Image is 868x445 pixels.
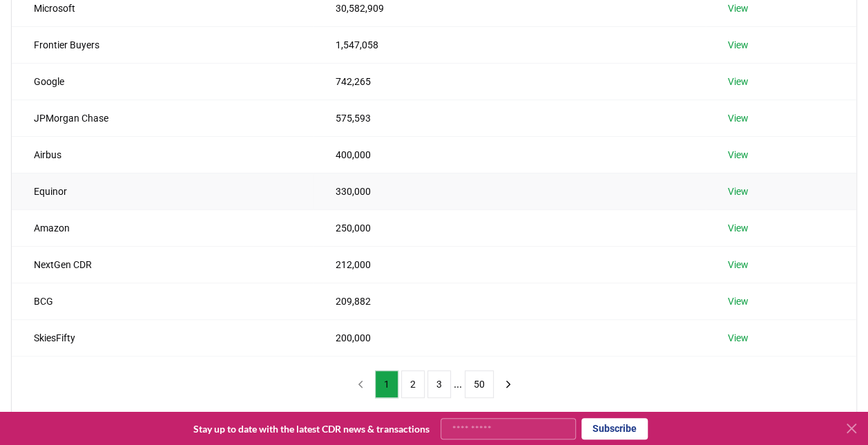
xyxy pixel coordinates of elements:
[401,370,425,398] button: 2
[728,148,749,162] a: View
[314,209,706,246] td: 250,000
[314,283,706,319] td: 209,882
[314,319,706,356] td: 200,000
[12,26,314,63] td: Frontier Buyers
[12,173,314,209] td: Equinor
[314,136,706,173] td: 400,000
[12,246,314,283] td: NextGen CDR
[314,173,706,209] td: 330,000
[375,370,398,398] button: 1
[12,209,314,246] td: Amazon
[12,283,314,319] td: BCG
[454,376,462,392] li: ...
[728,38,749,52] a: View
[314,100,706,136] td: 575,593
[12,319,314,356] td: SkiesFifty
[427,370,451,398] button: 3
[12,100,314,136] td: JPMorgan Chase
[728,331,749,345] a: View
[496,370,520,398] button: next page
[314,246,706,283] td: 212,000
[314,26,706,63] td: 1,547,058
[465,370,494,398] button: 50
[728,111,749,125] a: View
[12,136,314,173] td: Airbus
[12,63,314,100] td: Google
[728,75,749,88] a: View
[728,184,749,198] a: View
[728,221,749,235] a: View
[728,1,749,15] a: View
[728,294,749,308] a: View
[314,63,706,100] td: 742,265
[728,258,749,272] a: View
